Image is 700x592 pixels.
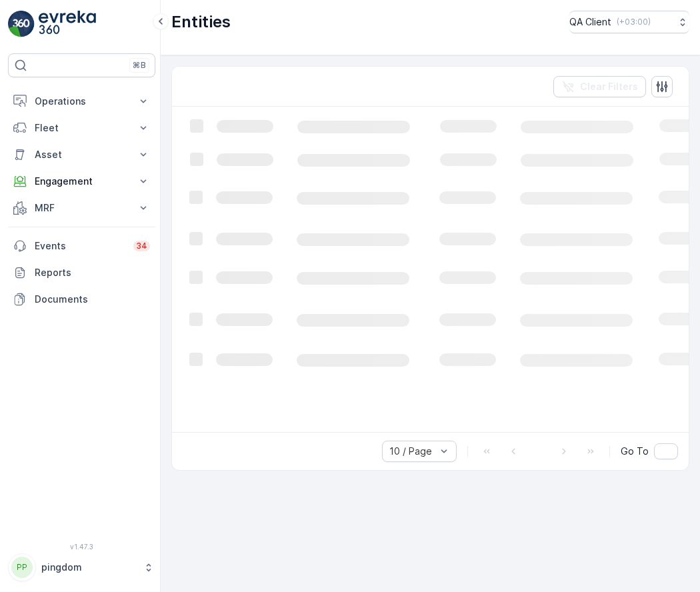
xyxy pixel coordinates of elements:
p: Fleet [35,121,129,135]
p: Events [35,239,125,253]
button: Clear Filters [553,76,646,97]
img: logo_light-DOdMpM7g.png [39,11,96,37]
p: Asset [35,148,129,161]
span: Go To [621,445,649,458]
p: Reports [35,266,150,279]
p: Engagement [35,175,129,188]
a: Documents [8,286,155,313]
button: Fleet [8,115,155,141]
p: ( +03:00 ) [617,17,651,27]
p: 34 [136,241,147,251]
a: Reports [8,259,155,286]
button: Engagement [8,168,155,195]
button: MRF [8,195,155,221]
p: pingdom [41,561,137,574]
p: Entities [171,11,231,33]
button: QA Client(+03:00) [569,11,689,33]
p: Documents [35,293,150,306]
p: MRF [35,201,129,215]
p: Clear Filters [580,80,638,93]
a: Events34 [8,233,155,259]
div: PP [11,557,33,578]
button: PPpingdom [8,553,155,581]
p: QA Client [569,15,611,29]
img: logo [8,11,35,37]
button: Operations [8,88,155,115]
span: v 1.47.3 [8,543,155,551]
p: Operations [35,95,129,108]
p: ⌘B [133,60,146,71]
button: Asset [8,141,155,168]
